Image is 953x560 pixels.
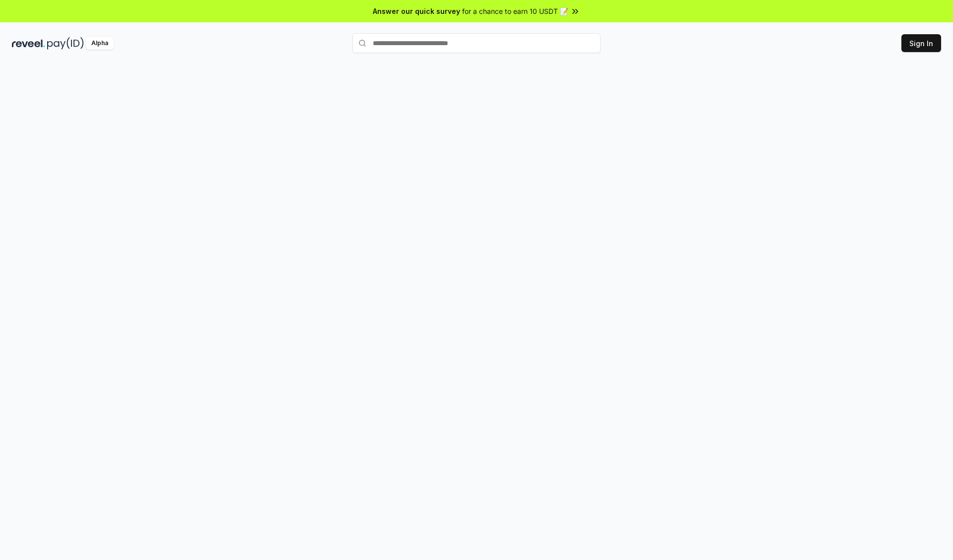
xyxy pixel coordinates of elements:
img: pay_id [47,37,84,50]
span: for a chance to earn 10 USDT 📝 [462,6,568,16]
button: Sign In [901,34,941,52]
div: Alpha [86,37,114,50]
img: reveel_dark [12,37,45,50]
span: Answer our quick survey [373,6,460,16]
